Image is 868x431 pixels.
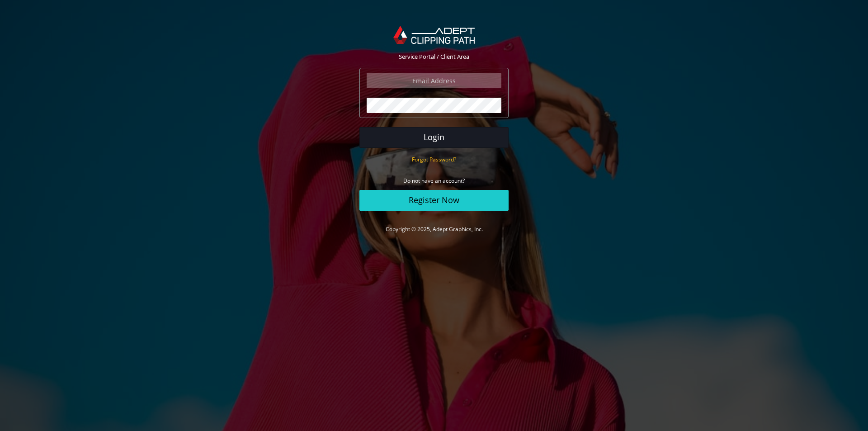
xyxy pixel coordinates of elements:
small: Forgot Password? [412,156,456,163]
span: Service Portal / Client Area [399,52,469,61]
button: Login [359,127,509,148]
img: Adept Graphics [393,26,474,44]
a: Copyright © 2025, Adept Graphics, Inc. [386,225,483,233]
a: Forgot Password? [412,155,456,163]
input: Email Address [367,73,501,88]
small: Do not have an account? [403,177,465,185]
a: Register Now [359,190,509,211]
